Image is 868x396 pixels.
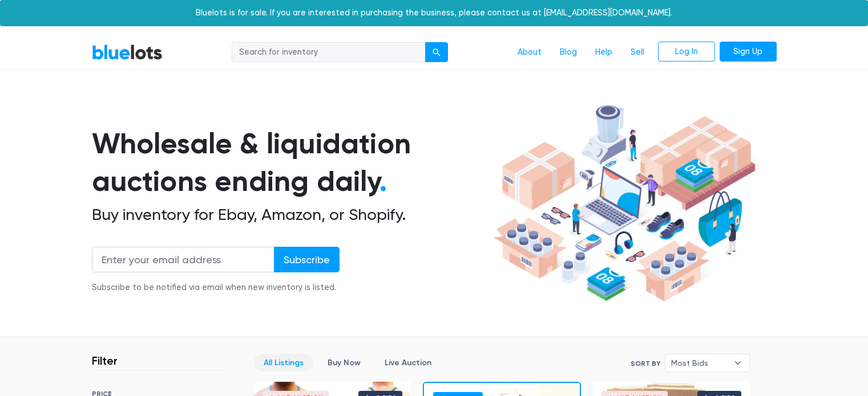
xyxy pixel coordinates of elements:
[508,42,551,63] a: About
[92,354,118,368] h3: Filter
[92,125,489,201] h1: Wholesale & liquidation auctions ending daily
[586,42,621,63] a: Help
[318,354,370,371] a: Buy Now
[621,42,653,63] a: Sell
[658,42,715,62] a: Log In
[254,354,313,371] a: All Listings
[720,42,777,62] a: Sign Up
[274,247,340,272] input: Subscribe
[375,354,441,371] a: Live Auction
[92,44,163,60] a: BlueLots
[380,164,387,198] span: .
[551,42,586,63] a: Blog
[631,358,660,369] label: Sort By
[489,100,760,307] img: hero-ee84e7d0318cb26816c560f6b4441b76977f77a177738b4e94f68c95b2b83dbb.png
[92,205,489,224] h2: Buy inventory for Ebay, Amazon, or Shopify.
[671,354,728,371] span: Most Bids
[92,281,340,294] div: Subscribe to be notified via email when new inventory is listed.
[232,42,426,63] input: Search for inventory
[92,247,274,272] input: Enter your email address
[726,354,750,371] b: ▾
